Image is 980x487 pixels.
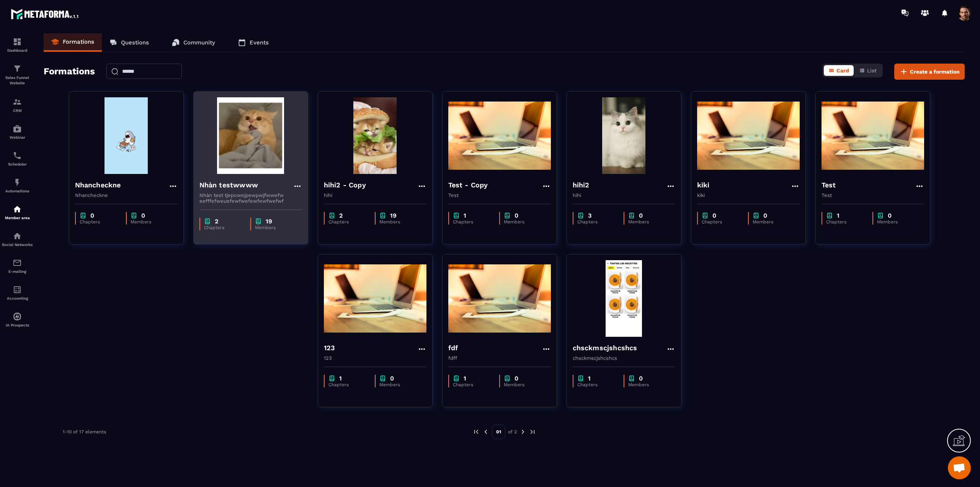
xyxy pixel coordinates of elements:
[473,428,480,435] img: prev
[826,212,833,219] img: chapter
[328,382,367,387] p: Chapters
[448,97,551,174] img: formation-background
[13,97,22,107] img: formation
[324,180,366,190] h4: hihi2 - Copy
[573,180,590,190] h4: hihi2
[492,425,505,439] p: 01
[894,64,965,80] button: Create a formation
[75,97,178,174] img: formation-background
[379,382,419,387] p: Members
[13,258,22,267] img: email
[573,192,675,198] p: hihi
[324,355,426,361] p: 123
[131,212,137,219] img: chapter
[328,212,335,219] img: chapter
[514,212,518,219] p: 0
[628,382,668,387] p: Members
[588,375,591,382] p: 1
[573,355,675,361] p: chsckmscjshcshcs
[204,218,211,225] img: chapter
[442,254,567,417] a: formation-backgroundfdffdffchapter1Chapterschapter0Members
[324,343,335,353] h4: 123
[573,97,675,174] img: formation-background
[2,269,33,274] p: E-mailing
[250,39,269,46] p: Events
[573,260,675,337] img: formation-background
[702,212,709,219] img: chapter
[2,162,33,166] p: Scheduler
[442,91,567,254] a: formation-backgroundTest - CopyTestchapter1Chapterschapter0Members
[482,428,489,435] img: prev
[390,212,397,219] p: 19
[504,382,543,387] p: Members
[339,375,342,382] p: 1
[822,192,924,198] p: Test
[141,212,145,219] p: 0
[328,375,335,382] img: chapter
[448,260,551,337] img: formation-background
[44,33,102,52] a: Formations
[255,218,262,225] img: chapter
[2,135,33,139] p: Webinar
[13,37,22,46] img: formation
[2,279,33,306] a: accountantaccountantAccounting
[910,68,960,75] span: Create a formation
[390,375,394,382] p: 0
[453,219,492,225] p: Chapters
[702,219,741,225] p: Chapters
[328,219,367,225] p: Chapters
[628,219,668,225] p: Members
[63,38,94,45] p: Formations
[80,212,87,219] img: chapter
[324,260,426,337] img: formation-background
[504,219,543,225] p: Members
[80,219,119,225] p: Chapters
[2,253,33,279] a: emailemailE-mailing
[204,225,243,230] p: Chapters
[379,219,419,225] p: Members
[318,254,442,417] a: formation-background123123chapter1Chapterschapter0Members
[453,375,460,382] img: chapter
[13,231,22,241] img: social-network
[199,192,302,204] p: Nhàn test tjepowejpewpwjfwwefw eefffefweưefewfwefewfewfwefwf
[628,375,635,382] img: chapter
[266,218,272,225] p: 19
[567,254,691,417] a: formation-backgroundchsckmscjshcshcschsckmscjshcshcschapter1Chapterschapter0Members
[2,118,33,145] a: automationsautomationsWebinar
[508,429,517,435] p: of 2
[529,428,536,435] img: next
[453,212,460,219] img: chapter
[102,33,157,52] a: Questions
[13,64,22,73] img: formation
[639,375,643,382] p: 0
[255,225,294,230] p: Members
[753,219,792,225] p: Members
[448,192,551,198] p: Test
[339,212,343,219] p: 2
[763,212,767,219] p: 0
[948,456,971,479] div: Open chat
[753,212,759,219] img: chapter
[504,212,511,219] img: chapter
[75,180,121,190] h4: Nhancheckne
[318,91,442,254] a: formation-backgroundhihi2 - Copyhihichapter2Chapterschapter19Members
[888,212,892,219] p: 0
[164,33,223,52] a: Community
[464,375,466,382] p: 1
[379,212,386,219] img: chapter
[2,92,33,118] a: formationformationCRM
[448,180,488,190] h4: Test - Copy
[504,375,511,382] img: chapter
[519,428,526,435] img: next
[44,64,95,80] h2: Formations
[2,296,33,300] p: Accounting
[193,91,318,254] a: formation-backgroundNhàn testwwwwNhàn test tjepowejpewpwjfwwefw eefffefweưefewfwefewfewfwefwfchap...
[628,212,635,219] img: chapter
[230,33,276,52] a: Events
[2,108,33,113] p: CRM
[2,172,33,199] a: automationsautomationsAutomations
[836,67,849,74] span: Card
[2,189,33,193] p: Automations
[131,219,170,225] p: Members
[2,48,33,52] p: Dashboard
